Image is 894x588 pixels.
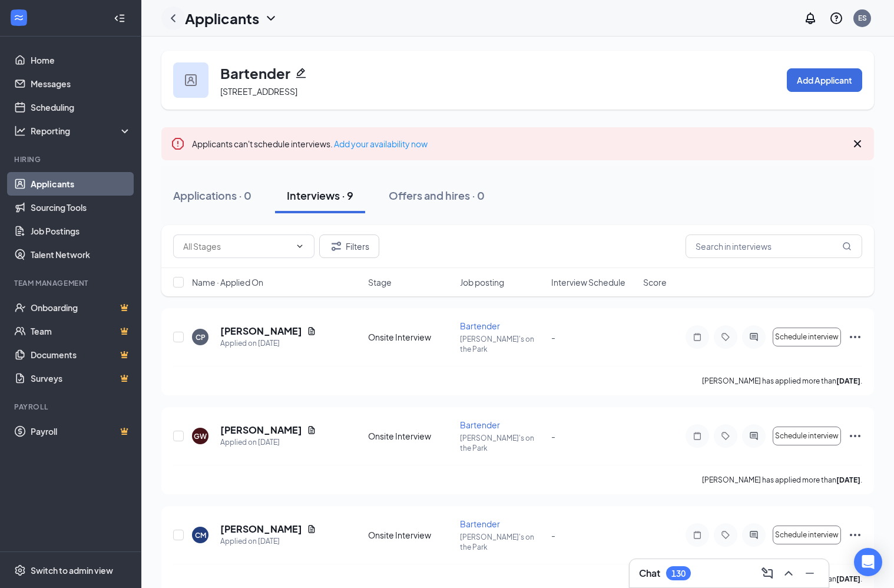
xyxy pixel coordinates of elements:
img: user icon [185,74,197,86]
div: Reporting [31,125,132,137]
p: [PERSON_NAME]'s on the Park [460,433,545,453]
div: 130 [671,569,686,579]
h5: [PERSON_NAME] [220,523,302,536]
svg: Collapse [114,12,125,24]
svg: Note [690,530,704,540]
button: ComposeMessage [758,564,777,583]
span: Name · Applied On [192,276,263,288]
svg: ChevronLeft [166,11,180,25]
a: TeamCrown [31,319,131,343]
div: Applied on [DATE] [220,536,316,547]
span: Schedule interview [775,531,839,539]
svg: Ellipses [848,330,862,344]
svg: WorkstreamLogo [13,12,25,24]
h3: Bartender [220,63,290,83]
a: Home [31,48,131,72]
svg: Ellipses [848,429,862,443]
span: Bartender [460,518,500,529]
a: OnboardingCrown [31,296,131,319]
button: Add Applicant [787,68,862,92]
svg: Filter [329,239,343,253]
div: Interviews · 9 [287,188,353,203]
div: Switch to admin view [31,564,113,576]
svg: Ellipses [848,528,862,542]
span: Schedule interview [775,432,839,440]
svg: Tag [718,530,733,540]
div: Open Intercom Messenger [854,548,882,576]
svg: ComposeMessage [760,566,774,580]
div: Onsite Interview [368,430,453,442]
svg: Note [690,332,704,342]
svg: ChevronDown [295,242,304,251]
div: Hiring [14,154,129,164]
input: Search in interviews [686,234,862,258]
svg: Pencil [295,67,307,79]
svg: Minimize [803,566,817,580]
span: - [551,530,555,540]
p: [PERSON_NAME]'s on the Park [460,334,545,354]
div: ES [858,13,867,23]
svg: Tag [718,332,733,342]
svg: ChevronDown [264,11,278,25]
svg: Analysis [14,125,26,137]
div: GW [194,431,207,441]
span: Job posting [460,276,504,288]
span: - [551,332,555,342]
a: Messages [31,72,131,95]
div: Offers and hires · 0 [389,188,485,203]
div: Payroll [14,402,129,412]
svg: Note [690,431,704,441]
a: Applicants [31,172,131,196]
span: Interview Schedule [551,276,625,288]
p: [PERSON_NAME] has applied more than . [702,475,862,485]
div: Applications · 0 [173,188,251,203]
a: Job Postings [31,219,131,243]
a: Add your availability now [334,138,428,149]
a: PayrollCrown [31,419,131,443]
svg: Cross [850,137,865,151]
span: Applicants can't schedule interviews. [192,138,428,149]
div: CM [195,530,206,540]
button: Schedule interview [773,526,841,544]
div: Onsite Interview [368,529,453,541]
b: [DATE] [836,475,860,484]
svg: Document [307,524,316,534]
svg: ActiveChat [747,332,761,342]
a: Talent Network [31,243,131,266]
b: [DATE] [836,376,860,385]
span: Score [643,276,667,288]
h5: [PERSON_NAME] [220,325,302,338]
button: Schedule interview [773,427,841,445]
input: All Stages [183,240,290,253]
h3: Chat [639,567,660,580]
h1: Applicants [185,8,259,28]
button: Schedule interview [773,328,841,346]
svg: MagnifyingGlass [842,242,852,251]
div: Applied on [DATE] [220,338,316,349]
span: Stage [368,276,392,288]
p: [PERSON_NAME] has applied more than . [702,376,862,386]
span: [STREET_ADDRESS] [220,86,297,97]
button: ChevronUp [779,564,798,583]
svg: Tag [718,431,733,441]
svg: ActiveChat [747,530,761,540]
h5: [PERSON_NAME] [220,424,302,437]
a: DocumentsCrown [31,343,131,366]
button: Minimize [800,564,819,583]
a: Scheduling [31,95,131,119]
b: [DATE] [836,574,860,583]
a: Sourcing Tools [31,196,131,219]
button: Filter Filters [319,234,379,258]
div: Team Management [14,278,129,288]
p: [PERSON_NAME]'s on the Park [460,532,545,552]
div: CP [196,332,206,342]
div: Onsite Interview [368,331,453,343]
svg: Notifications [803,11,817,25]
span: Schedule interview [775,333,839,341]
svg: ActiveChat [747,431,761,441]
svg: Settings [14,564,26,576]
div: Applied on [DATE] [220,437,316,448]
svg: Document [307,326,316,336]
svg: Error [171,137,185,151]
